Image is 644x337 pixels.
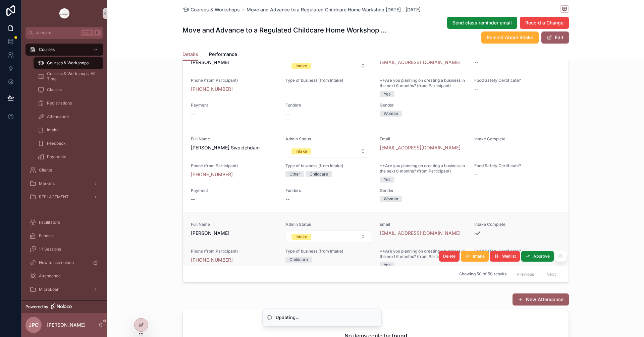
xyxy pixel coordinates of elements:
a: Feedback [34,137,103,149]
span: Clients [39,167,52,173]
span: -- [474,144,478,151]
a: [EMAIL_ADDRESS][DOMAIN_NAME] [380,144,461,151]
span: **Are you planning on creating a business in the next 6 months? (from Participant) [380,249,466,259]
span: Type of business (from Intake) [285,78,372,83]
div: Woman [384,111,398,117]
span: Phone (from Participant) [191,163,277,168]
button: Approve [521,251,554,262]
div: Woman [384,196,398,202]
div: Intake [296,63,307,69]
div: Yes [384,262,390,268]
span: Classes [47,87,62,92]
span: Payment [191,103,277,108]
a: Courses & Workshops [34,57,103,69]
div: Childcare [289,257,308,263]
button: Waitlist [490,251,520,262]
a: Full Name[PERSON_NAME]Admin StatusSelect ButtonEmail[EMAIL_ADDRESS][DOMAIN_NAME]Intake Complete--... [183,41,569,127]
span: Performance [209,51,237,58]
span: Courses & Workshops [47,60,89,66]
span: K [95,30,100,36]
span: -- [474,171,478,178]
span: Details [182,51,198,58]
span: 1:1 Sessions [39,247,61,252]
img: App logo [59,8,70,19]
span: Send class reminder email [452,19,512,26]
a: Payments [34,151,103,163]
span: [PERSON_NAME] [191,230,277,237]
button: Record a Change [520,17,569,29]
span: Intake Complete [474,136,561,142]
a: REPLACEMENT [25,191,103,203]
a: Powered by [21,300,107,313]
button: Remind About Intake [481,31,539,44]
a: Funders [25,230,103,242]
span: Attendance [47,114,69,119]
span: **Are you planning on creating a business in the next 6 months? (from Participant) [380,78,466,88]
span: REPLACEMENT [39,194,69,200]
span: MicroLoan [39,287,59,292]
a: [EMAIL_ADDRESS][DOMAIN_NAME] [380,230,461,237]
p: [PERSON_NAME] [47,322,86,328]
span: Type of business (from Intake) [285,249,372,254]
a: Registrations [34,97,103,109]
span: Admin Status [285,222,372,227]
span: Registrations [47,100,72,106]
span: [PERSON_NAME] [191,59,277,66]
span: Approve [533,254,550,259]
button: Select Button [286,59,372,72]
div: Intake [296,148,307,154]
span: Funders [285,103,372,108]
a: MicroLoan [25,283,103,295]
a: How to use noloco [25,257,103,269]
span: **Are you planning on creating a business in the next 6 months? (from Participant) [380,163,466,174]
a: Courses [25,44,103,56]
span: Courses & Workshops: All Time [47,71,97,82]
button: Edit [541,31,569,44]
a: [PHONE_NUMBER] [191,257,233,263]
span: Record a Change [525,19,563,26]
a: 1:1 Sessions [25,243,103,255]
a: Full Name[PERSON_NAME]Admin StatusSelect ButtonEmail[EMAIL_ADDRESS][DOMAIN_NAME]Intake CompletePh... [183,212,569,297]
span: How to use noloco [39,260,74,265]
span: Gender [380,103,466,108]
a: Courses & Workshops: All Time [34,70,103,82]
span: Intake [47,127,59,133]
a: Facilitators [25,216,103,228]
span: Gender [380,188,466,193]
button: Delete [439,251,460,262]
span: Delete [443,254,455,259]
div: Other [289,171,300,177]
span: Full Name [191,136,277,142]
button: Select Button [286,230,372,243]
span: Type of business (from Intake) [285,163,372,168]
span: Funders [285,188,372,193]
button: New Attendance [513,293,569,306]
h1: Move and Advance to a Regulated Childcare Home Workshop [DATE] - [DATE] [182,25,388,35]
span: Courses & Workshops [191,6,240,13]
span: -- [474,86,478,92]
span: Payment [191,188,277,193]
a: Classes [34,84,103,96]
span: Funders [39,233,54,239]
button: Select Button [286,145,372,157]
span: -- [285,196,289,203]
span: Feedback [47,141,66,146]
span: Courses [39,47,55,52]
span: Intake Complete [474,222,561,227]
a: [EMAIL_ADDRESS][DOMAIN_NAME] [380,59,461,66]
div: Childcare [310,171,328,177]
button: Intake [461,251,489,262]
a: Move and Advance to a Regulated Childcare Home Workshop [DATE] - [DATE] [247,6,421,13]
a: Details [182,48,198,61]
a: [PHONE_NUMBER] [191,171,233,178]
span: Full Name [191,222,277,227]
a: Clients [25,164,103,176]
span: Markets [39,181,55,186]
a: Markets [25,178,103,190]
span: Remind About Intake [487,34,533,41]
span: Food Safety Certificate? [474,163,561,168]
div: Intake [296,234,307,240]
div: Updating... [276,314,300,321]
span: Ctrl [81,29,93,36]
